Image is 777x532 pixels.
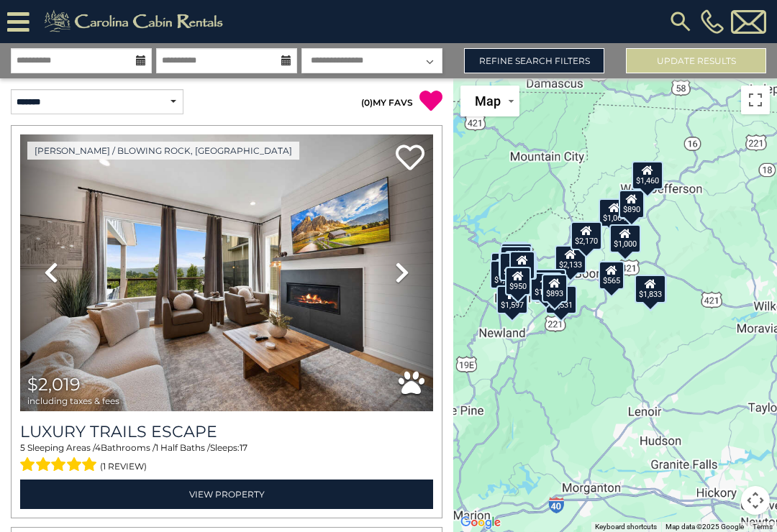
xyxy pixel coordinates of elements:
span: $2,019 [27,374,81,395]
button: Update Results [626,48,766,73]
div: $1,353 [505,251,537,280]
button: Toggle fullscreen view [741,86,770,114]
div: $893 [542,274,568,303]
a: Refine Search Filters [464,48,604,73]
div: $1,679 [501,243,532,272]
img: Khaki-logo.png [37,7,235,36]
span: 1 Half Baths / [155,442,210,453]
span: (1 review) [100,457,147,476]
a: [PHONE_NUMBER] [697,9,727,34]
div: $1,531 [545,285,577,313]
a: Terms [753,523,773,531]
div: $648 [502,242,528,270]
div: $827 [509,250,535,279]
img: Google [457,513,504,532]
a: [PERSON_NAME] / Blowing Rock, [GEOGRAPHIC_DATA] [27,142,299,160]
div: $1,639 [490,260,522,289]
div: $890 [619,190,645,219]
span: 0 [364,97,370,108]
span: including taxes & fees [27,396,119,405]
div: $1,395 [500,245,532,274]
img: search-regular.svg [668,9,694,35]
div: $950 [505,267,531,295]
a: View Property [20,480,433,509]
div: Sleeping Areas / Bathrooms / Sleeps: [20,441,433,476]
a: (0)MY FAVS [361,97,413,108]
button: Keyboard shortcuts [595,522,657,532]
button: Map camera controls [741,486,770,515]
a: Open this area in Google Maps (opens a new window) [457,513,504,532]
span: 17 [240,442,247,453]
a: Luxury Trails Escape [20,422,433,441]
span: ( ) [361,97,373,108]
div: $1,833 [635,274,666,303]
span: 4 [95,442,101,453]
div: $1,460 [632,160,663,189]
img: thumbnail_168695581.jpeg [20,134,433,411]
div: $1,064 [599,198,630,227]
div: $565 [599,261,624,290]
div: $2,133 [555,244,586,273]
span: 5 [20,442,25,453]
div: $1,525 [530,272,562,301]
div: $2,170 [571,221,602,250]
div: $1,900 [499,248,530,277]
span: Map data ©2025 Google [665,523,744,531]
button: Change map style [460,86,519,116]
span: Map [475,93,501,109]
div: $1,597 [496,285,528,313]
div: $1,000 [609,224,641,253]
div: $1,762 [499,252,531,281]
div: $1,678 [535,268,566,297]
a: Add to favorites [396,143,424,174]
